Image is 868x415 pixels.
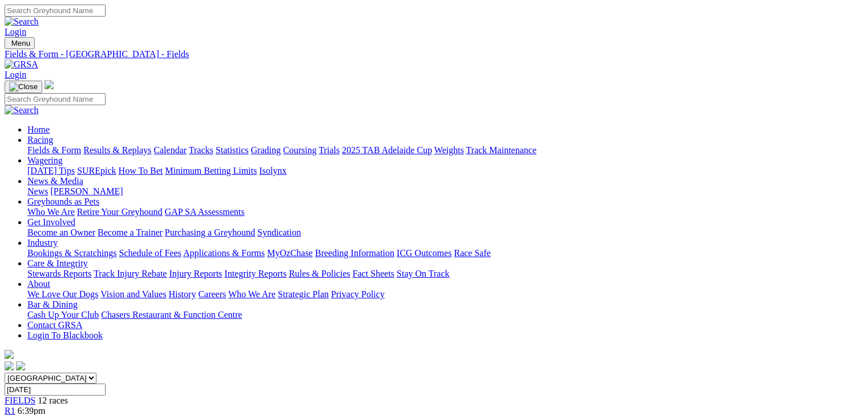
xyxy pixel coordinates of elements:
[169,269,222,278] a: Injury Reports
[5,17,39,27] img: Search
[27,166,863,176] div: Wagering
[342,145,432,155] a: 2025 TAB Adelaide Cup
[27,238,58,248] a: Industry
[318,145,340,155] a: Trials
[50,186,123,196] a: [PERSON_NAME]
[38,396,68,405] span: 12 races
[27,176,83,186] a: News & Media
[5,93,106,105] input: Search
[224,269,286,278] a: Integrity Reports
[27,310,863,320] div: Bar & Dining
[228,289,276,299] a: Who We Are
[45,80,54,89] img: logo-grsa-white.png
[5,384,106,396] input: Select date
[278,289,329,299] a: Strategic Plan
[27,186,48,196] a: News
[16,361,25,370] img: twitter.svg
[5,81,42,93] button: Toggle navigation
[165,166,257,175] a: Minimum Betting Limits
[5,5,106,17] input: Search
[5,361,14,370] img: facebook.svg
[5,350,14,359] img: logo-grsa-white.png
[189,145,213,155] a: Tracks
[27,228,95,237] a: Become an Owner
[5,396,35,405] a: FIELDS
[283,145,317,155] a: Coursing
[198,289,226,299] a: Careers
[27,145,863,155] div: Racing
[27,207,75,217] a: Who We Are
[183,248,265,258] a: Applications & Forms
[27,166,75,175] a: [DATE] Tips
[5,37,35,49] button: Toggle navigation
[397,269,449,278] a: Stay On Track
[154,145,187,155] a: Calendar
[397,248,451,258] a: ICG Outcomes
[466,145,536,155] a: Track Maintenance
[94,269,167,278] a: Track Injury Rebate
[353,269,394,278] a: Fact Sheets
[5,27,26,37] a: Login
[27,279,50,289] a: About
[27,186,863,197] div: News & Media
[77,207,163,217] a: Retire Your Greyhound
[27,125,50,134] a: Home
[259,166,286,175] a: Isolynx
[100,289,166,299] a: Vision and Values
[289,269,350,278] a: Rules & Policies
[11,39,30,47] span: Menu
[27,248,863,258] div: Industry
[434,145,464,155] a: Weights
[27,289,863,300] div: About
[454,248,490,258] a: Race Safe
[251,145,281,155] a: Grading
[5,59,38,70] img: GRSA
[119,166,163,175] a: How To Bet
[101,310,242,320] a: Chasers Restaurant & Function Centre
[27,269,863,279] div: Care & Integrity
[27,330,103,340] a: Login To Blackbook
[27,289,98,299] a: We Love Our Dogs
[27,269,91,278] a: Stewards Reports
[27,155,63,165] a: Wagering
[5,105,39,115] img: Search
[27,217,75,227] a: Get Involved
[27,207,863,217] div: Greyhounds as Pets
[5,49,863,59] a: Fields & Form - [GEOGRAPHIC_DATA] - Fields
[315,248,394,258] a: Breeding Information
[27,248,116,258] a: Bookings & Scratchings
[27,320,82,330] a: Contact GRSA
[119,248,181,258] a: Schedule of Fees
[98,228,163,237] a: Become a Trainer
[77,166,116,175] a: SUREpick
[27,145,81,155] a: Fields & Form
[165,228,255,237] a: Purchasing a Greyhound
[165,207,245,217] a: GAP SA Assessments
[5,70,26,79] a: Login
[27,258,88,268] a: Care & Integrity
[331,289,385,299] a: Privacy Policy
[267,248,313,258] a: MyOzChase
[257,228,301,237] a: Syndication
[83,145,151,155] a: Results & Replays
[27,310,99,320] a: Cash Up Your Club
[27,197,99,206] a: Greyhounds as Pets
[27,135,53,145] a: Racing
[27,300,78,309] a: Bar & Dining
[216,145,249,155] a: Statistics
[27,228,863,238] div: Get Involved
[9,82,38,91] img: Close
[168,289,196,299] a: History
